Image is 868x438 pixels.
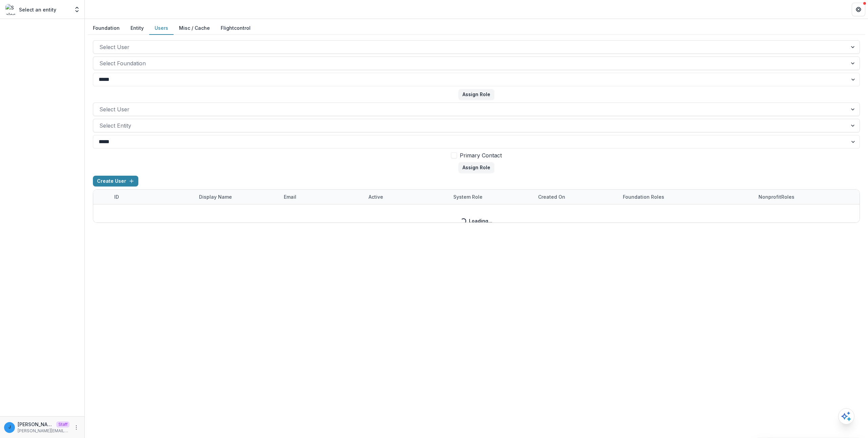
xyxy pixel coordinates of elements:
[458,162,494,173] button: Assign Role
[18,428,70,434] p: [PERSON_NAME][EMAIL_ADDRESS][DOMAIN_NAME]
[852,3,865,16] button: Get Help
[5,4,16,15] img: Select an entity
[8,425,11,430] div: jonah@trytemelio.com
[460,151,502,159] span: Primary Contact
[56,421,70,428] p: Staff
[72,3,82,16] button: Open entity switcher
[458,89,494,100] button: Assign Role
[221,24,251,31] a: Flightcontrol
[72,423,80,432] button: More
[174,22,215,35] button: Misc / Cache
[838,408,854,424] button: Open AI Assistant
[18,421,54,428] p: [PERSON_NAME][EMAIL_ADDRESS][DOMAIN_NAME]
[87,22,125,35] button: Foundation
[149,22,174,35] button: Users
[19,6,56,13] p: Select an entity
[125,22,149,35] button: Entity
